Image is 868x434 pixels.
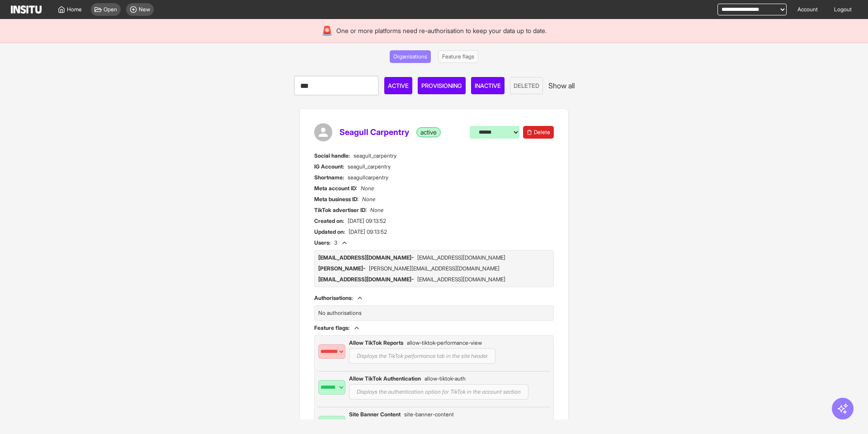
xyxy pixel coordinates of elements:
[523,126,554,139] button: Delete
[314,185,357,192] span: Meta account ID:
[314,239,330,246] span: Users:
[390,50,431,63] button: Organisations
[318,309,550,317] span: No authorisations
[318,375,550,400] div: Displays the authentication option for TikTok in the account section
[384,77,412,95] button: Active
[11,5,42,14] img: Logo
[314,163,344,170] span: IG Account:
[354,152,396,159] span: seagull_carpentry
[139,6,150,13] span: New
[510,77,543,95] button: Deleted
[104,6,117,13] span: Open
[348,174,388,181] span: seagullcarpentry
[314,207,367,214] span: TikTok advertiser ID:
[370,207,383,214] span: None
[314,228,345,236] span: Updated on:
[314,174,344,181] span: Shortname:
[407,339,482,347] span: allow-tiktok-performance-view
[314,324,349,332] span: Feature flags:
[425,375,466,382] span: allow-tiktok-auth
[349,411,401,418] span: Site Banner Content
[349,375,421,382] span: Allow TikTok Authentication
[404,411,454,418] span: site-banner-content
[349,228,387,236] span: [DATE] 09:13:52
[318,254,414,261] div: [EMAIL_ADDRESS][DOMAIN_NAME] -
[314,152,350,159] span: Social handle:
[336,26,547,35] span: One or more platforms need re-authorisation to keep your data up to date.
[361,185,374,192] span: None
[318,339,550,364] div: Displays the TikTok performance tab in the site header
[416,127,441,137] div: active
[349,348,495,364] div: Displays the TikTok performance tab in the site header
[362,196,375,203] span: None
[369,265,500,272] div: [PERSON_NAME][EMAIL_ADDRESS][DOMAIN_NAME]
[334,239,337,246] span: 3
[471,77,505,95] button: Inactive
[348,163,391,170] span: seagull_carpentry
[438,50,478,63] button: Feature flags
[417,254,505,261] div: [EMAIL_ADDRESS][DOMAIN_NAME]
[314,196,359,203] span: Meta business ID:
[418,77,466,95] button: Provisioning
[340,126,409,139] h1: Seagull Carpentry
[417,276,505,283] div: [EMAIL_ADDRESS][DOMAIN_NAME]
[318,276,414,283] div: [EMAIL_ADDRESS][DOMAIN_NAME] -
[349,339,403,347] span: Allow TikTok Reports
[67,6,82,13] span: Home
[318,265,365,272] div: [PERSON_NAME] -
[321,24,333,37] div: 🚨
[348,217,386,225] span: [DATE] 09:13:52
[314,294,353,302] span: Authorisations:
[349,384,528,400] div: Displays the authentication option for TikTok in the account section
[548,80,575,91] button: Show all
[314,217,344,225] span: Created on:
